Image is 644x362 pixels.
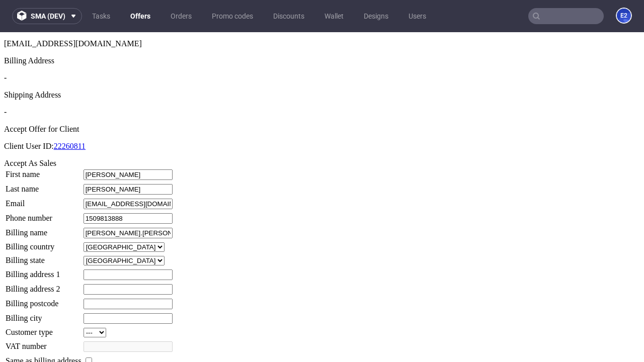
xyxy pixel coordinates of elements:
a: Wallet [318,8,350,24]
div: Billing Address [4,24,640,33]
td: Billing address 2 [5,251,82,263]
button: sma (dev) [12,8,82,24]
td: Billing name [5,195,82,207]
a: Discounts [267,8,310,24]
td: Email [5,166,82,177]
td: Billing postcode [5,266,82,278]
a: Tasks [86,8,116,24]
td: Billing state [5,223,82,234]
td: Customer type [5,295,82,306]
span: sma (dev) [31,13,65,20]
td: Last name [5,151,82,163]
span: [EMAIL_ADDRESS][DOMAIN_NAME] [4,7,142,16]
td: First name [5,137,82,148]
a: Orders [165,8,198,24]
a: Offers [124,8,156,24]
figcaption: e2 [617,9,631,23]
a: Designs [358,8,394,24]
div: Shipping Address [4,58,640,67]
td: Billing city [5,281,82,292]
td: Phone number [5,180,82,192]
a: Users [403,8,432,24]
p: Client User ID: [4,110,640,119]
div: Accept As Sales [4,127,640,136]
span: - [4,75,7,84]
div: Accept Offer for Client [4,93,640,102]
td: Billing address 1 [5,237,82,248]
td: Billing country [5,210,82,220]
td: VAT number [5,309,82,320]
td: Same as billing address [5,323,82,334]
a: 22260811 [54,110,86,118]
span: - [4,41,7,50]
a: Promo codes [206,8,259,24]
